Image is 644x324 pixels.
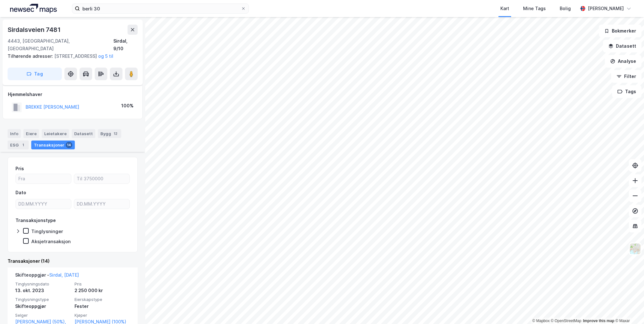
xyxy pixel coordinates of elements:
[629,243,641,255] img: Z
[31,238,71,244] div: Aksjetransaksjon
[20,142,26,148] div: 1
[23,129,39,138] div: Eiere
[611,70,641,83] button: Filter
[42,129,69,138] div: Leietakere
[74,174,129,183] input: Til 3750000
[15,271,79,281] div: Skifteoppgjør -
[8,25,62,35] div: Sirdalsveien 7481
[31,228,63,234] div: Tinglysninger
[15,217,56,224] div: Transaksjonstype
[31,141,75,149] div: Transaksjoner
[16,174,71,183] input: Fra
[8,68,62,80] button: Tag
[15,287,71,294] div: 13. okt. 2023
[16,199,71,209] input: DD.MM.YYYY
[75,297,130,302] span: Eierskapstype
[551,319,581,323] a: OpenStreetMap
[612,294,644,324] iframe: Chat Widget
[15,165,24,172] div: Pris
[49,272,79,278] a: Sirdal, [DATE]
[15,297,71,302] span: Tinglysningstype
[500,5,509,12] div: Kart
[588,5,624,12] div: [PERSON_NAME]
[8,37,113,52] div: 4443, [GEOGRAPHIC_DATA], [GEOGRAPHIC_DATA]
[72,129,95,138] div: Datasett
[75,281,130,287] span: Pris
[8,141,29,149] div: ESG
[112,130,119,137] div: 12
[599,25,641,37] button: Bokmerker
[605,55,641,68] button: Analyse
[80,4,241,13] input: Søk på adresse, matrikkel, gårdeiere, leietakere eller personer
[8,53,54,59] span: Tilhørende adresser:
[8,257,138,265] div: Transaksjoner (14)
[8,91,137,98] div: Hjemmelshaver
[74,199,129,209] input: DD.MM.YYYY
[75,287,130,294] div: 2 250 000 kr
[15,189,26,196] div: Dato
[113,37,138,52] div: Sirdal, 9/10
[523,5,546,12] div: Mine Tags
[66,142,72,148] div: 14
[560,5,571,12] div: Bolig
[8,129,21,138] div: Info
[603,40,641,52] button: Datasett
[532,319,550,323] a: Mapbox
[15,313,71,318] span: Selger
[121,102,134,110] div: 100%
[75,313,130,318] span: Kjøper
[583,319,614,323] a: Improve this map
[10,4,57,13] img: logo.a4113a55bc3d86da70a041830d287a7e.svg
[612,294,644,324] div: Kontrollprogram for chat
[15,303,71,310] div: Skifteoppgjør
[75,303,130,310] div: Fester
[98,129,121,138] div: Bygg
[15,281,71,287] span: Tinglysningsdato
[8,52,133,60] div: [STREET_ADDRESS]
[612,85,641,98] button: Tags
